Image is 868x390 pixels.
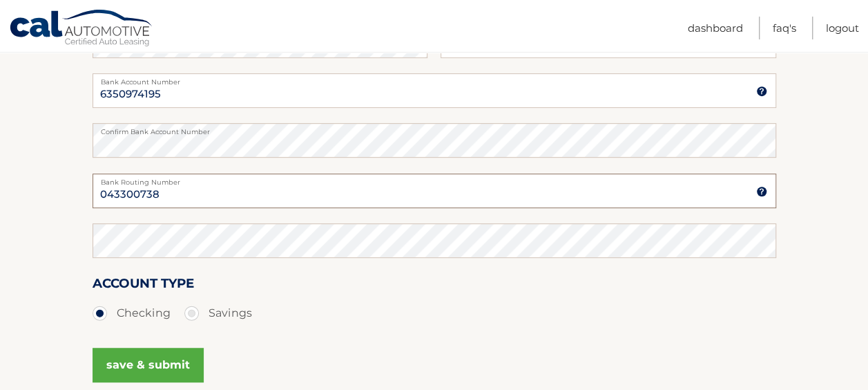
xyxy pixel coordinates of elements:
[773,17,796,39] a: FAQ's
[688,17,743,39] a: Dashboard
[93,73,776,108] input: Bank Account Number
[93,123,776,134] label: Confirm Bank Account Number
[93,273,194,299] label: Account Type
[756,186,767,197] img: tooltip.svg
[756,86,767,97] img: tooltip.svg
[93,348,204,382] button: save & submit
[93,174,776,185] label: Bank Routing Number
[184,299,252,327] label: Savings
[9,9,154,49] a: Cal Automotive
[93,299,171,327] label: Checking
[93,73,776,84] label: Bank Account Number
[826,17,859,39] a: Logout
[93,174,776,208] input: Bank Routing Number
